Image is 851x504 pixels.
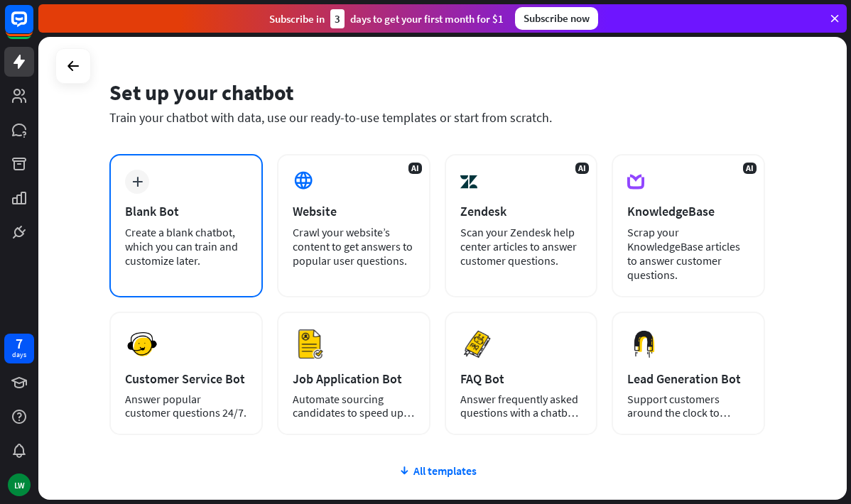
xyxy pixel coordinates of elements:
div: KnowledgeBase [627,203,749,219]
span: AI [408,163,422,174]
div: All templates [109,464,765,478]
a: 7 days [4,334,34,363]
div: FAQ Bot [460,371,582,387]
div: Set up your chatbot [109,79,765,106]
div: Blank Bot [125,203,247,219]
div: Train your chatbot with data, use our ready-to-use templates or start from scratch. [109,109,765,126]
button: Open LiveChat chat widget [11,6,54,48]
div: Automate sourcing candidates to speed up your hiring process. [293,393,415,420]
div: LW [8,473,31,496]
div: 3 [330,9,345,28]
div: Job Application Bot [293,371,415,387]
div: Answer frequently asked questions with a chatbot and save your time. [460,393,582,420]
div: 7 [16,337,23,350]
i: plus [132,177,143,187]
div: Scrap your KnowledgeBase articles to answer customer questions. [627,225,749,282]
div: Lead Generation Bot [627,371,749,387]
div: Subscribe now [515,7,598,30]
div: Customer Service Bot [125,371,247,387]
span: AI [743,163,757,174]
div: Create a blank chatbot, which you can train and customize later. [125,225,247,268]
div: Answer popular customer questions 24/7. [125,393,247,420]
div: Website [293,203,415,219]
div: Crawl your website’s content to get answers to popular user questions. [293,225,415,268]
div: Support customers around the clock to boost sales. [627,393,749,420]
div: Zendesk [460,203,582,219]
div: Subscribe in days to get your first month for $1 [269,9,504,28]
div: Scan your Zendesk help center articles to answer customer questions. [460,225,582,268]
span: AI [575,163,589,174]
div: days [12,350,26,360]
